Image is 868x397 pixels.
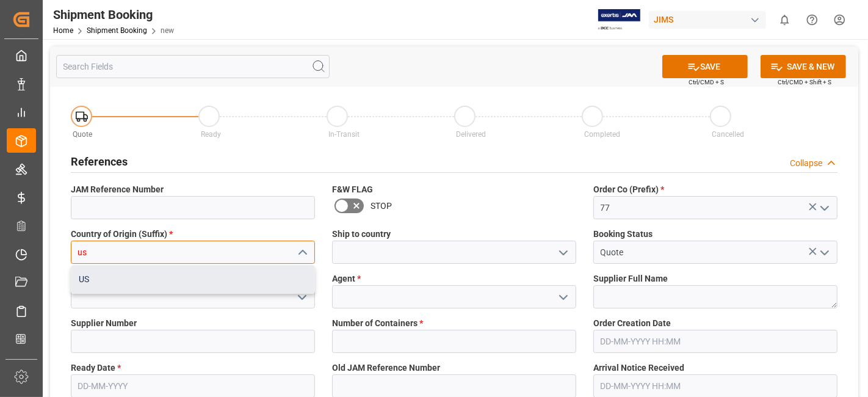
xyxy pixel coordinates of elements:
button: Help Center [798,6,826,34]
a: Home [53,26,73,35]
h2: References [71,153,128,170]
span: Booking Status [593,228,653,241]
span: Number of Containers [332,317,423,330]
button: open menu [815,198,833,217]
span: Completed [584,130,620,139]
button: close menu [292,243,311,262]
a: Shipment Booking [87,26,147,35]
button: open menu [292,288,311,307]
span: Order Co (Prefix) [593,183,664,196]
button: open menu [554,243,572,262]
span: STOP [371,200,392,213]
span: Ship to country [332,228,391,241]
button: open menu [554,288,572,307]
span: JAM Reference Number [71,183,164,196]
div: US [71,266,314,293]
div: JIMS [649,11,766,29]
span: Delivered [456,130,486,139]
span: F&W FLAG [332,183,373,196]
span: In-Transit [328,130,360,139]
span: Cancelled [712,130,744,139]
span: Old JAM Reference Number [332,362,440,374]
img: Exertis%20JAM%20-%20Email%20Logo.jpg_1722504956.jpg [598,9,640,31]
span: Ready [201,130,221,139]
div: Shipment Booking [53,5,174,24]
button: open menu [815,243,833,262]
span: Quote [73,130,93,139]
button: SAVE [662,55,748,78]
input: Type to search/select [71,241,315,264]
input: Search Fields [56,55,330,78]
span: Arrival Notice Received [593,362,684,374]
span: Supplier Full Name [593,272,668,285]
span: Ready Date [71,362,121,374]
span: Country of Origin (Suffix) [71,228,173,241]
div: Collapse [790,157,822,170]
button: show 0 new notifications [771,6,798,34]
span: Ctrl/CMD + S [689,78,724,87]
span: Supplier Number [71,317,137,330]
span: Ctrl/CMD + Shift + S [778,78,831,87]
button: JIMS [649,8,771,31]
span: Order Creation Date [593,317,671,330]
button: SAVE & NEW [761,55,846,78]
span: Agent [332,272,361,285]
input: DD-MM-YYYY HH:MM [593,330,837,353]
